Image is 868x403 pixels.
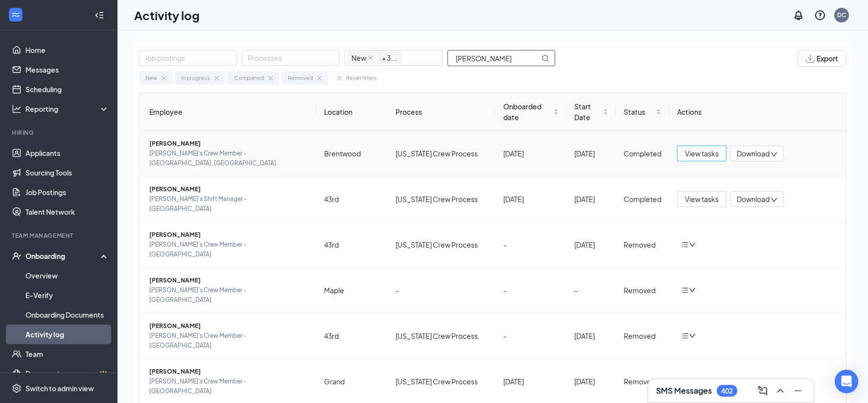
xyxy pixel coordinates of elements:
span: View tasks [685,148,719,159]
div: [DATE] [574,194,608,204]
svg: QuestionInfo [814,9,826,21]
a: DocumentsCrown [25,364,109,383]
span: down [771,151,777,158]
span: Download [737,149,770,159]
span: Download [737,194,770,204]
span: [PERSON_NAME]'s Crew Member - [GEOGRAPHIC_DATA] [149,240,308,259]
svg: ComposeMessage [757,385,769,397]
span: down [689,287,696,294]
td: 43rd [316,313,388,359]
th: Employee [140,93,316,131]
th: Process [388,93,496,131]
span: View tasks [685,194,719,204]
div: New [145,74,157,82]
a: Onboarding Documents [25,305,109,325]
td: [US_STATE] Crew Process [388,313,496,359]
svg: UserCheck [12,251,22,261]
span: New [347,52,375,64]
span: bars [681,332,689,340]
h1: Activity log [134,7,200,24]
button: ComposeMessage [755,383,771,399]
svg: ChevronUp [774,385,786,397]
div: Removed [624,330,661,341]
div: Hiring [12,128,107,137]
div: Reset filters [346,74,377,82]
a: Sourcing Tools [25,163,109,182]
div: [DATE] [574,148,608,159]
svg: Minimize [792,385,804,397]
th: Onboarded date [495,93,566,131]
span: + 3 ... [382,52,398,63]
span: [PERSON_NAME] [149,367,308,377]
button: View tasks [677,146,727,161]
span: [PERSON_NAME] [149,230,308,240]
div: Removed [624,239,661,250]
div: [DATE] [574,376,608,387]
a: E-Verify [25,285,109,305]
span: down [689,332,696,339]
div: Switch to admin view [25,383,94,393]
div: Open Intercom Messenger [835,370,858,393]
div: Removed [624,376,661,387]
span: [PERSON_NAME] [149,139,308,149]
div: [DATE] [503,194,559,204]
div: Team Management [12,231,107,240]
th: Status [616,93,669,131]
span: [PERSON_NAME]'s Crew Member - [GEOGRAPHIC_DATA] [149,377,308,396]
a: Team [25,344,109,364]
div: - [503,239,559,250]
a: Messages [25,60,109,79]
span: [PERSON_NAME] [149,321,308,331]
div: Removed [624,285,661,296]
span: Start Date [574,101,601,123]
button: Minimize [790,383,806,399]
div: Completed [624,194,661,204]
td: - [566,268,616,313]
td: [US_STATE] Crew Process [388,222,496,268]
div: Completed [624,148,661,159]
div: [DATE] [574,239,608,250]
div: DC [837,11,846,19]
h3: SMS Messages [656,385,712,396]
div: [DATE] [503,376,559,387]
span: down [689,241,696,248]
th: Start Date [566,93,616,131]
span: [PERSON_NAME]'s Crew Member - [GEOGRAPHIC_DATA] [149,331,308,351]
svg: MagnifyingGlass [541,54,549,62]
a: Job Postings [25,182,109,202]
button: View tasks [677,191,727,207]
a: Scheduling [25,79,109,99]
th: Location [316,93,388,131]
span: close [368,55,373,60]
td: Maple [316,268,388,313]
span: down [771,197,777,203]
td: 43rd [316,176,388,222]
span: bars [681,378,689,385]
a: Overview [25,266,109,285]
div: In progress [181,74,210,82]
span: bars [681,286,689,294]
svg: Settings [12,383,22,393]
div: Removed [288,74,313,82]
div: Reporting [25,104,110,114]
button: ChevronUp [773,383,788,399]
span: bars [681,241,689,249]
td: [US_STATE] Crew Process [388,176,496,222]
td: 43rd [316,222,388,268]
th: Actions [669,93,846,131]
td: Brentwood [316,131,388,176]
span: + 3 ... [377,52,402,64]
span: New [352,52,366,63]
button: Export [798,50,846,67]
a: Applicants [25,143,109,163]
a: Home [25,40,109,60]
svg: Notifications [793,9,804,21]
span: [PERSON_NAME]'s Shift Manager - [GEOGRAPHIC_DATA] [149,194,308,214]
span: down [689,378,696,385]
div: [DATE] [574,330,608,341]
a: Talent Network [25,202,109,222]
td: [US_STATE] Crew Process [388,131,496,176]
div: Onboarding [25,251,101,261]
span: Status [624,106,654,117]
td: - [388,268,496,313]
